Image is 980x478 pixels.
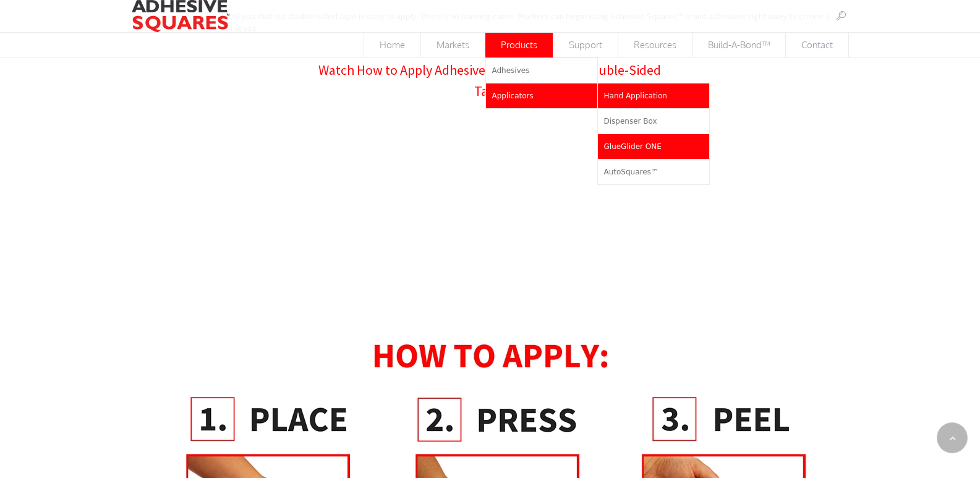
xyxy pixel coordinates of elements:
[364,33,421,58] a: Home
[364,33,420,57] span: Home
[692,33,785,57] span: Build-A-Bond™
[553,33,618,58] a: Support
[492,92,534,100] span: Applicators
[553,33,618,57] span: Support
[492,66,530,75] span: Adhesives
[598,109,709,134] a: Dispenser Box
[692,33,786,58] a: Build-A-Bond™
[421,33,485,57] span: Markets
[786,33,848,57] span: Contact
[604,168,658,176] span: AutoSquares™
[604,117,657,126] span: Dispenser Box
[604,92,667,100] span: Hand Application
[318,59,662,101] h2: Watch How to Apply Adhesive Squares™ Brand Double-Sided Tape:
[604,142,662,151] span: GlueGlider ONE
[485,33,553,57] span: Products
[598,134,709,159] a: GlueGlider ONE
[618,33,692,57] span: Resources
[486,83,597,108] a: Applicators
[598,83,709,108] a: Hand Application
[598,160,709,184] a: AutoSquares™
